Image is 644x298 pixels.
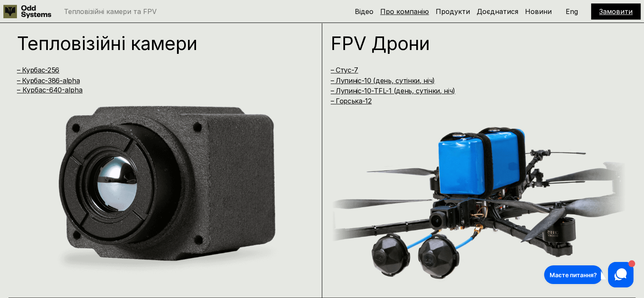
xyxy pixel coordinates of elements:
p: Eng [566,8,578,15]
a: Доєднатися [477,7,518,16]
a: Відео [355,7,373,16]
h1: FPV Дрони [331,34,609,53]
a: Про компанію [380,7,429,16]
a: – Лупиніс-10 (день, сутінки, ніч) [331,76,435,85]
p: Тепловізійні камери та FPV [64,8,157,15]
a: Замовити [599,7,633,16]
iframe: HelpCrunch [542,260,636,290]
a: – Курбас-640-alpha [17,86,83,94]
a: – Стус-7 [331,66,358,74]
a: – Лупиніс-10-TFL-1 (день, сутінки, ніч) [331,86,456,95]
a: Продукти [436,7,470,16]
a: – Горська-12 [331,97,372,105]
a: Новини [525,7,552,16]
h1: Тепловізійні камери [17,34,296,53]
a: – Курбас-386-alpha [17,76,80,85]
a: – Курбас-256 [17,66,59,74]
